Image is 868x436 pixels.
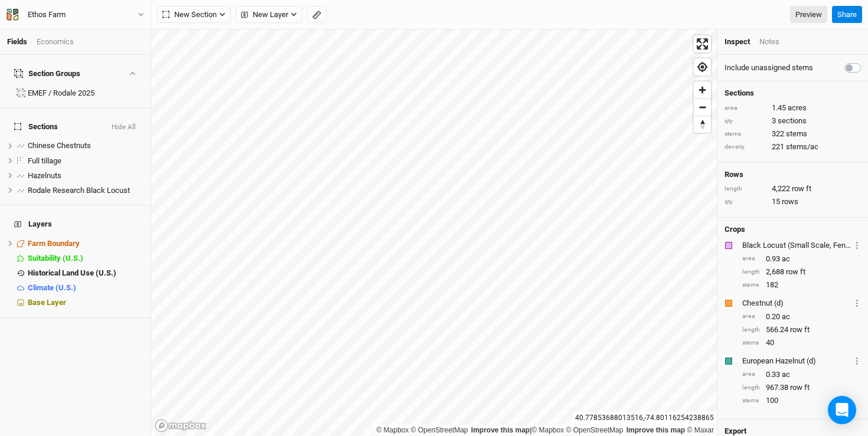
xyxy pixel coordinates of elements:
[626,426,685,434] a: Improve this map
[37,37,74,47] div: Economics
[742,356,851,366] div: European Hazelnut (d)
[694,81,711,99] button: Zoom in
[742,268,760,277] div: length
[759,37,779,47] div: Notes
[694,116,711,133] button: Reset bearing to north
[28,283,143,293] div: Climate (U.S.)
[786,267,805,277] span: row ft
[14,69,80,78] div: Section Groups
[786,142,818,152] span: stems/ac
[151,29,717,436] canvas: Map
[7,212,143,236] h4: Layers
[853,238,861,252] button: Crop Usage
[127,70,137,77] button: Show section groups
[28,9,66,21] div: Ethos Farm
[725,103,861,113] div: 1.45
[687,426,714,434] a: Maxar
[742,339,760,348] div: stems
[742,383,760,392] div: length
[790,6,827,24] a: Preview
[725,170,861,179] h4: Rows
[782,196,798,207] span: rows
[742,280,861,290] div: 182
[28,186,130,195] span: Rodale Research Black Locust
[786,129,807,139] span: stems
[725,198,766,206] div: qty
[782,369,790,380] span: ac
[694,35,711,53] button: Enter fullscreen
[6,8,145,21] button: Ethos Farm
[694,99,711,116] button: Zoom out
[788,103,807,113] span: acres
[725,37,750,47] div: Inspect
[28,88,143,98] div: EMEF / Rodale 2025
[742,395,861,406] div: 100
[376,424,714,436] div: |
[742,326,760,335] div: length
[742,312,861,322] div: 0.20
[725,129,861,139] div: 322
[157,6,231,24] button: New Section
[742,324,861,335] div: 566.24
[782,254,790,264] span: ac
[162,9,217,21] span: New Section
[778,116,807,126] span: sections
[828,396,856,424] div: Open Intercom Messenger
[236,6,302,24] button: New Layer
[725,63,813,73] label: Include unassigned stems
[28,298,143,307] div: Base Layer
[28,239,80,248] span: Farm Boundary
[471,426,530,434] a: Improve this map
[725,183,861,194] div: 4,222
[28,171,61,180] span: Hazelnuts
[28,156,61,165] span: Full tillage
[111,123,136,132] button: Hide All
[725,104,766,113] div: area
[782,312,790,322] span: ac
[531,426,564,434] a: Mapbox
[14,122,58,132] span: Sections
[28,268,116,277] span: Historical Land Use (U.S.)
[28,171,143,181] div: Hazelnuts
[742,382,861,393] div: 967.38
[792,183,811,194] span: row ft
[742,254,760,263] div: area
[742,240,851,251] div: Black Locust (Small Scale, Fenceposts Only)
[411,426,468,434] a: OpenStreetMap
[307,6,327,24] button: Shortcut: M
[832,6,862,24] button: Share
[725,117,766,126] div: qty
[28,141,91,150] span: Chinese Chestnuts
[28,268,143,278] div: Historical Land Use (U.S.)
[790,324,810,335] span: row ft
[28,254,83,263] span: Suitability (U.S.)
[28,298,66,307] span: Base Layer
[742,281,760,290] div: stems
[28,239,143,248] div: Farm Boundary
[742,396,760,405] div: stems
[853,296,861,310] button: Crop Usage
[742,370,760,379] div: area
[725,130,766,139] div: stems
[694,58,711,76] button: Find my location
[566,426,624,434] a: OpenStreetMap
[853,354,861,368] button: Crop Usage
[725,225,745,234] h4: Crops
[725,427,861,436] h4: Export
[742,312,760,321] div: area
[28,186,143,195] div: Rodale Research Black Locust
[376,426,409,434] a: Mapbox
[742,254,861,264] div: 0.93
[572,412,717,424] div: 40.77853688013516 , -74.80116254238865
[742,298,851,309] div: Chestnut (d)
[241,9,288,21] span: New Layer
[725,88,861,98] h4: Sections
[28,283,76,292] span: Climate (U.S.)
[725,116,861,126] div: 3
[28,254,143,263] div: Suitability (U.S.)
